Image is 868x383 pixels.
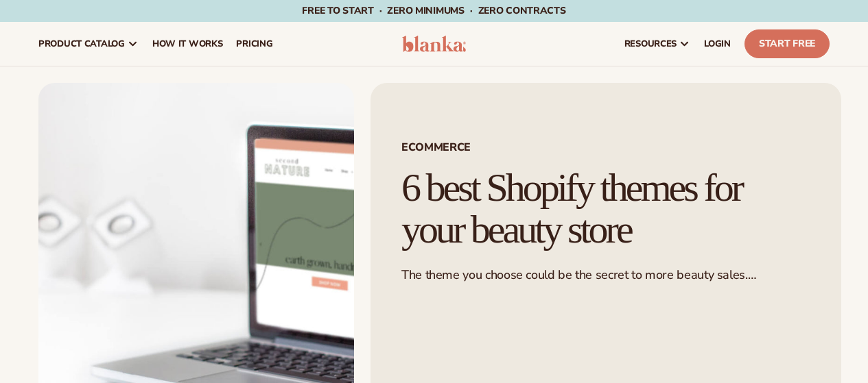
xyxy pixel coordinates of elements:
span: product catalog [38,38,125,49]
a: LOGIN [697,22,738,66]
a: How It Works [145,22,230,66]
span: How It Works [152,38,223,49]
span: Free to start · ZERO minimums · ZERO contracts [302,4,565,17]
img: logo [402,36,467,52]
h1: 6 best Shopify themes for your beauty store [401,167,810,251]
a: product catalog [32,22,145,66]
span: LOGIN [704,38,731,49]
a: pricing [229,22,279,66]
a: resources [618,22,697,66]
span: pricing [236,38,272,49]
span: ECOMMERCE [401,142,810,153]
a: Start Free [744,29,830,58]
p: The theme you choose could be the secret to more beauty sales. [401,267,810,283]
span: resources [624,38,677,49]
